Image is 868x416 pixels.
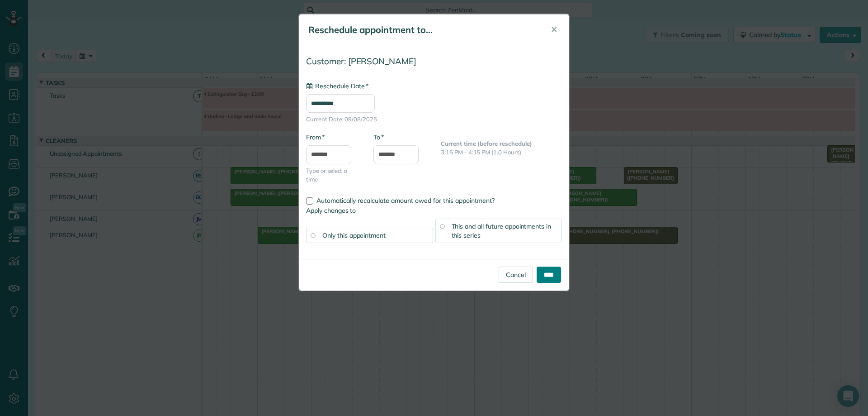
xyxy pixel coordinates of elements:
[452,222,552,239] span: This and all future appointments in this series
[440,224,444,229] input: This and all future appointments in this series
[373,133,384,142] label: To
[306,115,562,124] span: Current Date: 09/08/2025
[306,167,360,184] span: Type or select a time
[499,267,533,283] a: Cancel
[316,196,495,205] span: Automatically recalculate amount owed for this appointment?
[311,233,315,238] input: Only this appointment
[551,24,557,35] span: ✕
[306,206,562,215] label: Apply changes to
[441,148,562,157] p: 3:15 PM - 4:15 PM (1.0 Hours)
[306,81,368,91] label: Reschedule Date
[441,140,532,147] b: Current time (before reschedule)
[322,231,386,239] span: Only this appointment
[306,133,325,142] label: From
[306,57,562,66] h4: Customer: [PERSON_NAME]
[308,24,538,36] h5: Reschedule appointment to...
